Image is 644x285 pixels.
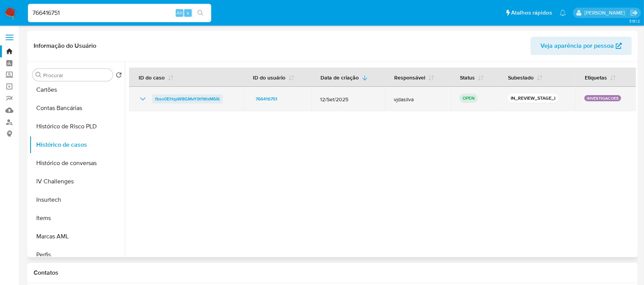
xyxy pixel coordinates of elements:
span: Alt [176,9,183,16]
h1: Informação do Usuário [34,42,96,50]
button: Retornar ao pedido padrão [116,72,122,80]
a: Notificações [560,10,566,16]
button: Cartões [29,81,125,99]
button: Veja aparência por pessoa [531,37,632,55]
input: Procurar [43,72,110,79]
h1: Contatos [34,269,632,277]
span: s [187,9,189,16]
button: Contas Bancárias [29,99,125,117]
button: IV Challenges [29,172,125,191]
button: Histórico de conversas [29,154,125,172]
button: Items [29,209,125,227]
input: Pesquise usuários ou casos... [28,8,211,18]
button: search-icon [193,8,208,18]
button: Perfis [29,246,125,264]
button: Insurtech [29,191,125,209]
button: Histórico de Risco PLD [29,117,125,136]
span: Veja aparência por pessoa [540,37,614,55]
button: Marcas AML [29,227,125,246]
a: Sair [630,9,638,17]
button: Histórico de casos [29,136,125,154]
button: Procurar [36,72,42,78]
span: Atalhos rápidos [511,9,552,17]
p: weverton.gomes@mercadopago.com.br [584,9,628,16]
